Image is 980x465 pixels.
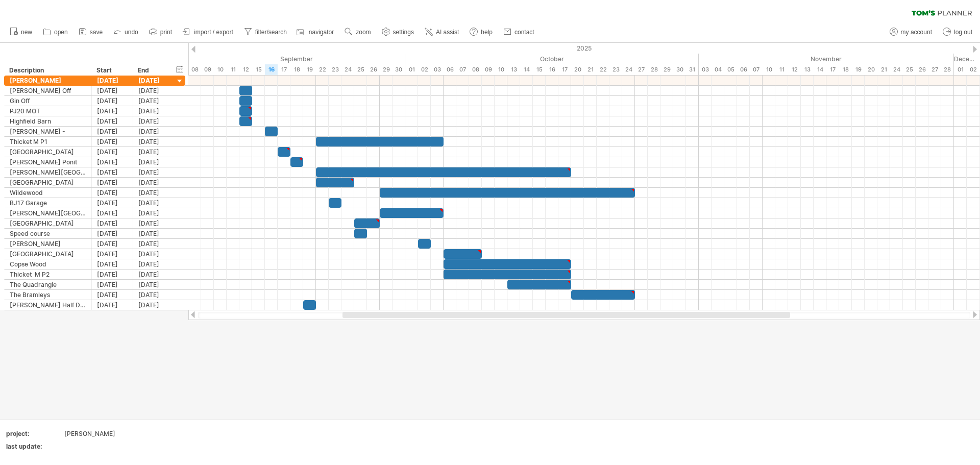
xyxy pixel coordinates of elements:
[76,26,106,39] a: save
[865,64,877,75] div: Thursday, 20 November 2025
[393,64,405,75] div: Tuesday, 30 September 2025
[278,64,290,75] div: Wednesday, 17 September 2025
[916,64,928,75] div: Wednesday, 26 November 2025
[133,188,175,198] div: [DATE]
[133,76,175,85] div: [DATE]
[546,64,558,75] div: Thursday, 16 October 2025
[10,290,86,300] div: The Bramleys
[10,116,86,126] div: Highfield Barn
[316,64,329,75] div: Monday, 22 September 2025
[571,64,584,75] div: Monday, 20 October 2025
[133,229,175,238] div: [DATE]
[10,218,86,228] div: [GEOGRAPHIC_DATA]
[92,208,133,218] div: [DATE]
[431,64,444,75] div: Friday, 3 October 2025
[467,26,496,39] a: help
[609,64,622,75] div: Thursday, 23 October 2025
[520,64,533,75] div: Tuesday, 14 October 2025
[54,29,68,36] span: open
[660,64,673,75] div: Wednesday, 29 October 2025
[133,137,175,146] div: [DATE]
[10,229,86,238] div: Speed course
[90,29,103,36] span: save
[597,64,609,75] div: Wednesday, 22 October 2025
[138,65,168,76] div: End
[133,127,175,136] div: [DATE]
[826,64,839,75] div: Monday, 17 November 2025
[92,290,133,300] div: [DATE]
[405,64,418,75] div: Wednesday, 1 October 2025
[379,26,417,39] a: settings
[699,64,712,75] div: Monday, 3 November 2025
[839,64,852,75] div: Tuesday, 18 November 2025
[133,300,175,310] div: [DATE]
[125,29,138,36] span: undo
[635,64,648,75] div: Monday, 27 October 2025
[367,64,380,75] div: Friday, 26 September 2025
[10,127,86,136] div: [PERSON_NAME] -
[133,280,175,289] div: [DATE]
[133,198,175,208] div: [DATE]
[92,198,133,208] div: [DATE]
[341,64,354,75] div: Wednesday, 24 September 2025
[533,64,546,75] div: Wednesday, 15 October 2025
[92,178,133,187] div: [DATE]
[356,29,371,36] span: zoom
[133,147,175,157] div: [DATE]
[92,259,133,269] div: [DATE]
[737,64,750,75] div: Thursday, 6 November 2025
[967,64,979,75] div: Tuesday, 2 December 2025
[775,64,788,75] div: Tuesday, 11 November 2025
[92,218,133,228] div: [DATE]
[342,26,374,39] a: zoom
[21,29,32,36] span: new
[92,157,133,167] div: [DATE]
[133,249,175,259] div: [DATE]
[9,65,86,76] div: Description
[10,157,86,167] div: [PERSON_NAME] Ponit
[214,64,227,75] div: Wednesday, 10 September 2025
[227,64,239,75] div: Thursday, 11 September 2025
[10,167,86,177] div: [PERSON_NAME][GEOGRAPHIC_DATA]
[92,147,133,157] div: [DATE]
[501,26,537,39] a: contact
[10,147,86,157] div: [GEOGRAPHIC_DATA]
[329,64,341,75] div: Tuesday, 23 September 2025
[750,64,763,75] div: Friday, 7 November 2025
[133,178,175,187] div: [DATE]
[418,64,431,75] div: Thursday, 2 October 2025
[10,270,86,279] div: Thicket M P2
[444,64,456,75] div: Monday, 6 October 2025
[712,64,724,75] div: Tuesday, 4 November 2025
[890,64,903,75] div: Monday, 24 November 2025
[10,86,86,95] div: [PERSON_NAME] Off
[482,64,495,75] div: Thursday, 9 October 2025
[954,29,972,36] span: log out
[10,76,86,85] div: [PERSON_NAME]
[92,86,133,95] div: [DATE]
[92,229,133,238] div: [DATE]
[763,64,775,75] div: Monday, 10 November 2025
[928,64,941,75] div: Thursday, 27 November 2025
[133,96,175,106] div: [DATE]
[724,64,737,75] div: Wednesday, 5 November 2025
[903,64,916,75] div: Tuesday, 25 November 2025
[40,26,71,39] a: open
[92,300,133,310] div: [DATE]
[877,64,890,75] div: Friday, 21 November 2025
[290,64,303,75] div: Thursday, 18 September 2025
[788,64,801,75] div: Wednesday, 12 November 2025
[133,259,175,269] div: [DATE]
[436,29,459,36] span: AI assist
[10,198,86,208] div: BJ17 Garage
[255,29,287,36] span: filter/search
[469,64,482,75] div: Wednesday, 8 October 2025
[92,137,133,146] div: [DATE]
[92,280,133,289] div: [DATE]
[133,86,175,95] div: [DATE]
[10,178,86,187] div: [GEOGRAPHIC_DATA]
[10,249,86,259] div: [GEOGRAPHIC_DATA]
[133,167,175,177] div: [DATE]
[239,64,252,75] div: Friday, 12 September 2025
[495,64,507,75] div: Friday, 10 October 2025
